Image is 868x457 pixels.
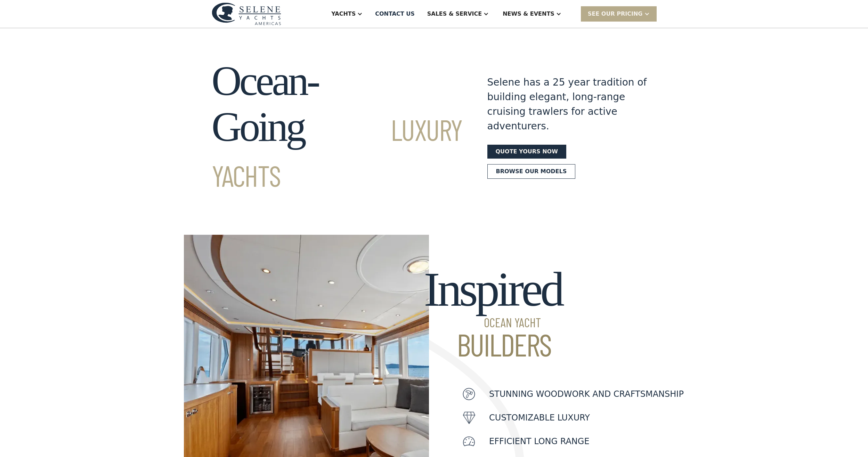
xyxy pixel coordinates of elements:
[212,2,281,25] img: logo
[487,75,647,134] div: Selene has a 25 year tradition of building elegant, long-range cruising trawlers for active adven...
[487,145,566,159] a: Quote yours now
[463,411,475,424] img: icon
[489,388,684,400] p: Stunning woodwork and craftsmanship
[375,10,415,18] div: Contact US
[581,6,657,21] div: SEE Our Pricing
[588,10,643,18] div: SEE Our Pricing
[212,112,462,193] span: Luxury Yachts
[424,316,562,329] span: Ocean Yacht
[424,263,562,360] h2: Inspired
[489,411,590,424] p: customizable luxury
[489,435,590,448] p: Efficient Long Range
[424,329,562,360] span: Builders
[331,10,356,18] div: Yachts
[487,164,576,179] a: Browse our models
[503,10,554,18] div: News & EVENTS
[427,10,482,18] div: Sales & Service
[212,58,462,196] h1: Ocean-Going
